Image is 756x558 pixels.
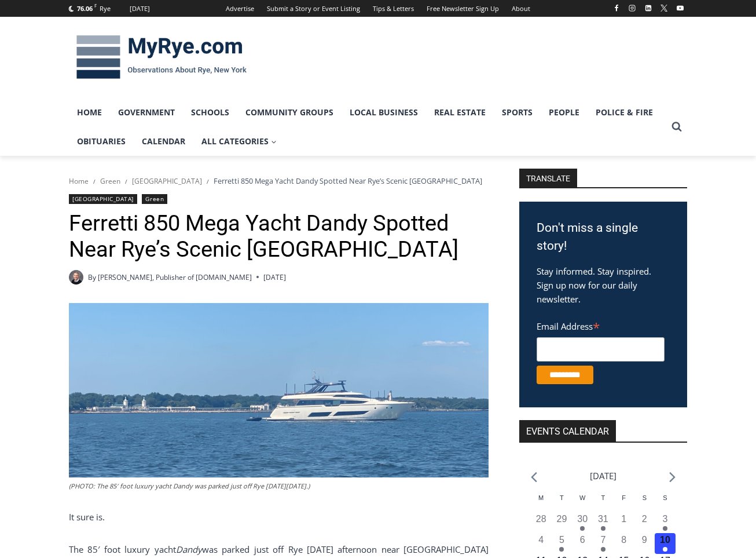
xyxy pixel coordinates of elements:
[538,535,544,545] time: 4
[593,512,614,533] button: 31 Has events
[642,514,647,524] time: 2
[69,127,134,156] a: Obituaries
[634,493,655,512] div: Saturday
[88,272,96,283] span: By
[610,1,623,15] a: Facebook
[69,98,666,156] nav: Primary Navigation
[69,210,489,263] h1: Ferretti 850 Mega Yacht Dandy Spotted Near Rye’s Scenic [GEOGRAPHIC_DATA]
[237,98,342,127] a: Community Groups
[69,175,489,187] nav: Breadcrumbs
[552,533,572,554] button: 5 Has events
[655,533,676,554] button: 10 Has events
[69,27,254,87] img: MyRye.com
[614,512,634,533] button: 1
[621,514,626,524] time: 1
[593,533,614,554] button: 7 Has events
[663,494,667,501] span: S
[580,535,585,545] time: 6
[98,272,252,282] a: [PERSON_NAME], Publisher of [DOMAIN_NAME]
[531,493,552,512] div: Monday
[598,514,608,524] time: 31
[69,194,137,204] a: [GEOGRAPHIC_DATA]
[580,526,585,531] em: Has events
[552,493,572,512] div: Tuesday
[263,272,286,283] time: [DATE]
[142,194,167,204] a: Green
[201,135,277,148] span: All Categories
[590,468,616,484] li: [DATE]
[614,533,634,554] button: 8
[572,512,593,533] button: 30 Has events
[663,526,667,531] em: Has events
[600,535,605,545] time: 7
[666,116,687,137] button: View Search Form
[572,533,593,554] button: 6
[519,420,616,442] h2: Events Calendar
[655,493,676,512] div: Sunday
[621,535,626,545] time: 8
[183,98,237,127] a: Schools
[94,2,97,9] span: F
[541,98,588,127] a: People
[537,219,670,256] h3: Don't miss a single story!
[663,547,667,552] em: Has events
[588,98,661,127] a: Police & Fire
[557,514,567,524] time: 29
[130,3,150,14] div: [DATE]
[93,177,96,185] span: /
[559,547,564,552] em: Has events
[125,177,127,185] span: /
[593,493,614,512] div: Thursday
[100,3,111,14] div: Rye
[193,127,285,156] a: All Categories
[579,494,585,501] span: W
[577,514,588,524] time: 30
[669,472,676,483] a: Next month
[642,535,647,545] time: 9
[673,1,687,15] a: YouTube
[134,127,193,156] a: Calendar
[657,1,671,15] a: X
[69,98,110,127] a: Home
[69,544,176,555] span: The 85′ foot luxury yacht
[69,481,489,491] figcaption: (PHOTO: The 85′ foot luxury yacht Dandy was parked just off Rye [DATE][DATE].)
[426,98,494,127] a: Real Estate
[531,533,552,554] button: 4
[559,535,564,545] time: 5
[643,494,647,501] span: S
[531,472,537,483] a: Previous month
[663,514,668,524] time: 3
[538,494,544,501] span: M
[634,533,655,554] button: 9
[614,493,634,512] div: Friday
[531,512,552,533] button: 28
[110,98,183,127] a: Government
[641,1,655,15] a: Linkedin
[176,544,202,555] span: Dandy
[634,512,655,533] button: 2
[552,512,572,533] button: 29
[572,493,593,512] div: Wednesday
[537,264,670,306] p: Stay informed. Stay inspired. Sign up now for our daily newsletter.
[601,526,605,531] em: Has events
[69,270,83,285] a: Author image
[494,98,541,127] a: Sports
[625,1,639,15] a: Instagram
[342,98,426,127] a: Local Business
[69,176,89,186] a: Home
[601,547,605,552] em: Has events
[77,4,93,13] span: 76.06
[132,176,202,186] a: [GEOGRAPHIC_DATA]
[537,315,665,335] label: Email Address
[601,494,605,501] span: T
[214,176,482,186] span: Ferretti 850 Mega Yacht Dandy Spotted Near Rye’s Scenic [GEOGRAPHIC_DATA]
[622,494,626,501] span: F
[69,511,105,523] span: It sure is.
[69,303,489,478] img: (PHOTO: The 85' foot luxury yacht Dandy was parked just off Rye on Friday, August 8, 2025.)
[536,514,546,524] time: 28
[100,176,120,186] a: Green
[660,535,670,545] time: 10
